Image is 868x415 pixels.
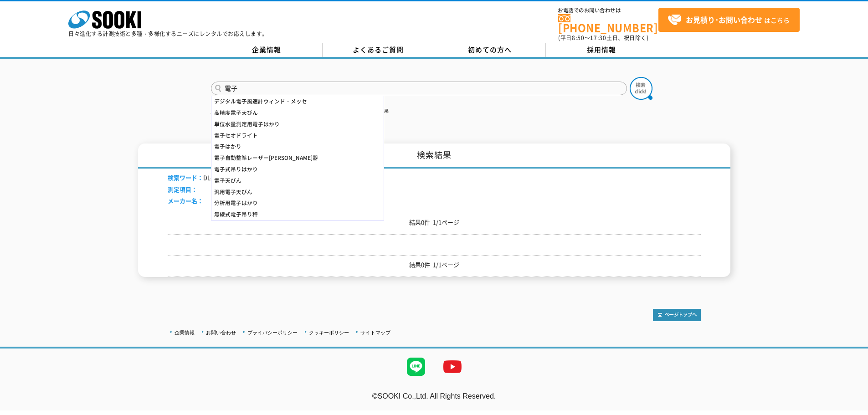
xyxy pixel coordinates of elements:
[398,348,434,385] img: LINE
[211,175,384,186] div: 電子天びん
[360,330,390,335] a: サイトマップ
[546,43,657,57] a: 採用情報
[211,197,384,209] div: 分析用電子はかり
[558,8,658,13] span: お電話でのお問い合わせは
[630,77,652,100] img: btn_search.png
[558,14,658,33] a: [PHONE_NUMBER]
[168,173,222,183] li: DL-502
[668,13,790,27] span: はこちら
[211,130,384,141] div: 電子セオドライト
[211,186,384,198] div: 汎用電子天びん
[138,143,730,169] h1: 検索結果
[168,260,701,270] p: 結果0件 1/1ページ
[168,173,203,182] span: 検索ワード：
[211,96,384,107] div: デジタル電子風速計ウィンド・メッセ
[558,34,648,42] span: (平日 ～ 土日、祝日除く)
[168,196,203,205] span: メーカー名：
[468,45,512,55] span: 初めての方へ
[572,34,585,42] span: 8:50
[323,43,434,57] a: よくあるご質問
[168,185,197,194] span: 測定項目：
[211,209,384,220] div: 無線式電子吊り秤
[211,152,384,164] div: 電子自動整準レーザー[PERSON_NAME]器
[658,8,800,32] a: お見積り･お問い合わせはこちら
[68,31,268,36] p: 日々進化する計測技術と多種・多様化するニーズにレンタルでお応えします。
[211,82,627,95] input: 商品名、型式、NETIS番号を入力してください
[211,164,384,175] div: 電子式吊りはかり
[434,43,546,57] a: 初めての方へ
[653,309,701,321] img: トップページへ
[211,141,384,152] div: 電子はかり
[247,330,298,335] a: プライバシーポリシー
[590,34,606,42] span: 17:30
[211,43,323,57] a: 企業情報
[833,401,868,409] a: テストMail
[686,14,762,25] strong: お見積り･お問い合わせ
[168,218,701,227] p: 結果0件 1/1ページ
[206,330,236,335] a: お問い合わせ
[211,118,384,130] div: 単位水量測定用電子はかり
[211,107,384,118] div: 高精度電子天びん
[434,348,471,385] img: YouTube
[309,330,349,335] a: クッキーポリシー
[175,330,195,335] a: 企業情報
